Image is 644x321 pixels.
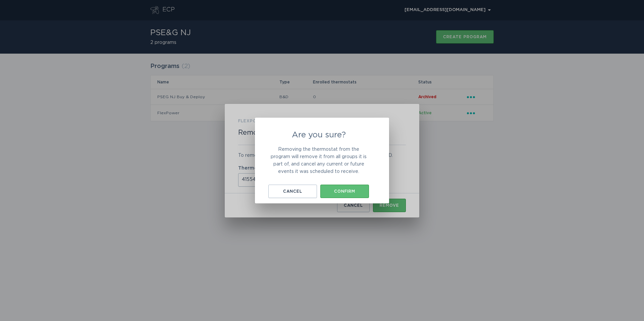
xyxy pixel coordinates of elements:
button: Cancel [268,185,317,198]
div: Confirm [324,189,366,193]
div: Cancel [272,189,314,193]
p: Removing the thermostat from the program will remove it from all groups it is part of, and cancel... [268,146,369,175]
h2: Are you sure? [268,131,369,139]
div: Are you sure? [255,118,389,203]
button: Confirm [320,185,369,198]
